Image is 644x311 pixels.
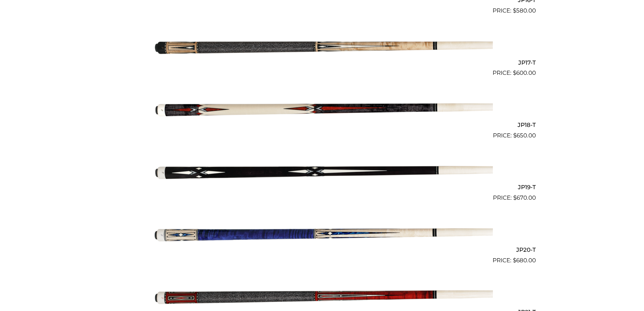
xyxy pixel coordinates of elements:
[151,80,493,137] img: JP18-T
[151,205,493,262] img: JP20-T
[513,257,516,264] span: $
[513,194,536,201] bdi: 670.00
[513,132,517,139] span: $
[109,205,536,265] a: JP20-T $680.00
[109,143,536,202] a: JP19-T $670.00
[109,181,536,194] h2: JP19-T
[151,18,493,75] img: JP17-T
[109,56,536,69] h2: JP17-T
[109,243,536,256] h2: JP20-T
[513,69,536,76] bdi: 600.00
[109,18,536,77] a: JP17-T $600.00
[109,118,536,131] h2: JP18-T
[513,132,536,139] bdi: 650.00
[151,143,493,200] img: JP19-T
[513,7,536,14] bdi: 580.00
[109,80,536,140] a: JP18-T $650.00
[513,257,536,264] bdi: 680.00
[513,194,517,201] span: $
[513,7,516,14] span: $
[513,69,516,76] span: $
